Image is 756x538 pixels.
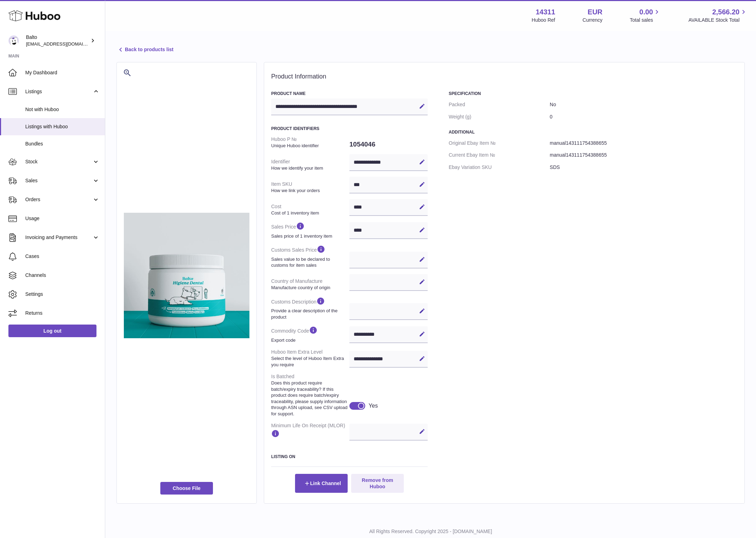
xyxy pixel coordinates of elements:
h3: Additional [449,129,737,135]
span: My Dashboard [25,69,100,76]
div: Yes [369,402,378,410]
a: 0.00 Total sales [630,7,661,23]
button: Link Channel [295,474,348,493]
dd: manual143111754388655 [550,149,737,161]
dt: Weight (g) [449,111,550,123]
a: 2,566.20 AVAILABLE Stock Total [688,7,748,23]
div: Huboo Ref [532,17,555,23]
span: Not with Huboo [25,106,100,113]
dd: 1054046 [349,137,428,152]
dd: manual143111754388655 [550,137,737,149]
a: Log out [8,325,96,337]
strong: How we identify your item [271,165,348,171]
strong: EUR [588,7,602,17]
div: Currency [583,17,603,23]
a: Back to products list [116,46,173,54]
h3: Product Name [271,91,428,96]
dt: Huboo Item Extra Level [271,346,349,370]
dt: Original Ebay Item № [449,137,550,149]
span: Listings with Huboo [25,123,100,130]
span: Total sales [630,17,661,23]
strong: Export code [271,337,348,343]
dt: Customs Sales Price [271,242,349,271]
h3: Specification [449,91,737,96]
span: Invoicing and Payments [25,234,92,241]
div: Balto [26,34,89,47]
dd: No [550,98,737,111]
span: Sales [25,177,92,184]
h3: Product Identifiers [271,126,428,131]
strong: Manufacture country of origin [271,285,348,291]
strong: Sales value to be declared to customs for item sales [271,256,348,268]
span: Settings [25,291,100,298]
strong: Select the level of Huboo Item Extra you require [271,355,348,368]
span: AVAILABLE Stock Total [688,17,748,23]
span: Cases [25,253,100,260]
span: Channels [25,272,100,279]
dt: Minimum Life On Receipt (MLOR) [271,420,349,443]
button: Remove from Huboo [351,474,404,493]
dt: Commodity Code [271,323,349,346]
dd: 0 [550,111,737,123]
span: Choose File [160,482,213,495]
dt: Packed [449,98,550,111]
dt: Item SKU [271,178,349,196]
dt: Cost [271,200,349,219]
dd: SDS [550,161,737,173]
span: Bundles [25,141,100,147]
span: Stock [25,158,92,165]
strong: Provide a clear description of the product [271,308,348,320]
span: [EMAIL_ADDRESS][DOMAIN_NAME] [26,41,103,47]
dt: Customs Description [271,294,349,323]
dt: Ebay Variation SKU [449,161,550,173]
strong: Unique Huboo identifier [271,143,348,149]
h3: Listing On [271,454,428,459]
p: All Rights Reserved. Copyright 2025 - [DOMAIN_NAME] [111,528,750,535]
strong: Cost of 1 inventory item [271,210,348,216]
h2: Product Information [271,73,737,81]
dt: Huboo P № [271,133,349,151]
span: 0.00 [640,7,653,17]
strong: Sales price of 1 inventory item [271,233,348,239]
img: calexander@softion.consulting [8,35,19,46]
span: 2,566.20 [712,7,740,17]
strong: Does this product require batch/expiry traceability? If this product does require batch/expiry tr... [271,380,348,417]
span: Returns [25,310,100,316]
dt: Current Ebay Item № [449,149,550,161]
span: Usage [25,215,100,222]
span: Listings [25,88,92,95]
strong: How we link your orders [271,188,348,194]
strong: 14311 [536,7,555,17]
dt: Country of Manufacture [271,275,349,293]
img: 1754388655.png [124,213,249,338]
dt: Is Batched [271,370,349,420]
span: Orders [25,196,92,203]
dt: Sales Price [271,219,349,242]
dt: Identifier [271,156,349,174]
